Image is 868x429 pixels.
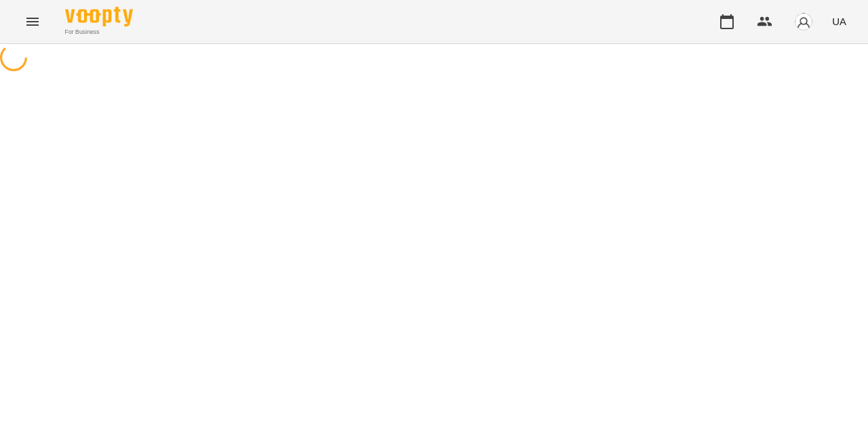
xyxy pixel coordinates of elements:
span: UA [832,14,846,28]
button: Menu [16,5,49,38]
img: avatar_s.png [794,12,813,31]
button: UA [827,9,852,34]
img: Voopty Logo [65,7,133,26]
span: For Business [65,28,133,37]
